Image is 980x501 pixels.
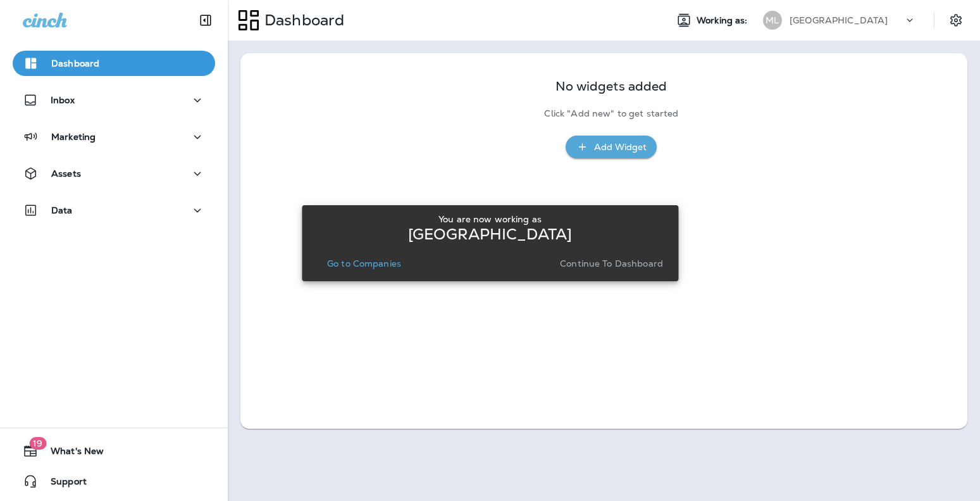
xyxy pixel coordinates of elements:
[13,469,215,494] button: Support
[763,11,782,30] div: ML
[322,255,406,272] button: Go to Companies
[327,258,401,269] p: Go to Companies
[51,95,75,105] p: Inbox
[438,214,542,224] p: You are now working as
[13,198,215,223] button: Data
[13,51,215,76] button: Dashboard
[51,168,81,179] p: Assets
[13,124,215,149] button: Marketing
[790,15,888,25] p: [GEOGRAPHIC_DATA]
[259,11,344,30] p: Dashboard
[560,258,663,269] p: Continue to Dashboard
[697,15,750,26] span: Working as:
[555,255,668,272] button: Continue to Dashboard
[945,9,967,32] button: Settings
[51,58,99,68] p: Dashboard
[408,229,572,239] p: [GEOGRAPHIC_DATA]
[13,161,215,186] button: Assets
[29,437,46,450] span: 19
[51,205,73,215] p: Data
[13,87,215,113] button: Inbox
[51,132,96,142] p: Marketing
[188,8,223,33] button: Collapse Sidebar
[38,446,104,461] span: What's New
[38,476,87,491] span: Support
[13,438,215,464] button: 19What's New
